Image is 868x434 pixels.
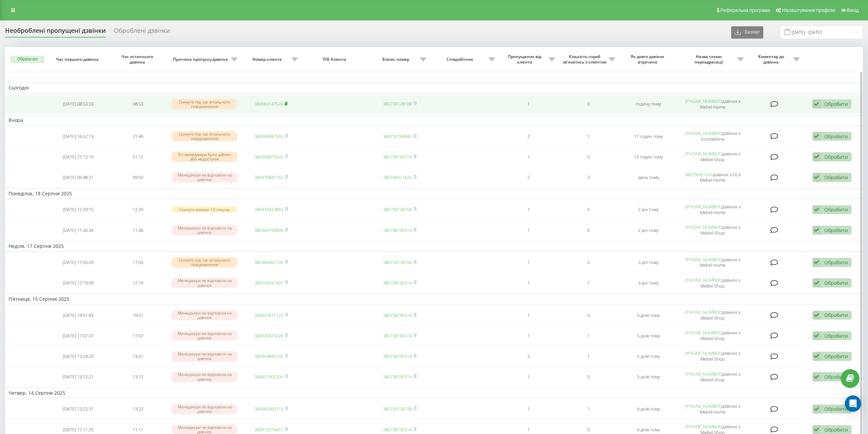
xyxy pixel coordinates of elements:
[824,227,848,234] div: Обробити
[618,367,678,386] td: 5 днів тому
[48,127,108,146] td: [DATE] 16:52:13
[383,133,412,139] a: 380732792840
[498,273,558,292] td: 1
[108,147,168,166] td: 21:12
[172,351,237,361] div: Менеджери не відповіли на дзвінок
[558,400,618,419] td: 1
[618,127,678,146] td: 17 годин тому
[558,168,618,187] td: 2
[731,26,763,39] button: Експорт
[498,400,558,419] td: 1
[172,57,231,62] span: Причина пропуску дзвінка
[558,221,618,240] td: 0
[254,174,283,180] a: 380970881162
[48,95,108,114] td: [DATE] 08:53:33
[685,98,722,104] a: [PHONE_NUMBER]
[618,147,678,166] td: 13 годин тому
[383,227,412,233] a: 380738190314
[498,221,558,240] td: 1
[383,333,412,339] a: 380738190314
[824,426,848,433] div: Обробити
[498,95,558,114] td: 1
[245,57,292,62] span: Номер клієнта
[498,347,558,366] td: 2
[48,221,108,240] td: [DATE] 11:36:34
[685,350,722,356] a: [PHONE_NUMBER]
[172,207,237,212] div: Скинуто раніше 10 секунд
[114,54,162,65] span: Час останнього дзвінка
[383,312,412,318] a: 380738190314
[108,326,168,345] td: 17:07
[558,95,618,114] td: 0
[108,200,168,219] td: 12:29
[558,200,618,219] td: 0
[172,331,237,341] div: Менеджери не відповіли на дзвінок
[750,54,793,65] span: Коментар до дзвінка
[618,95,678,114] td: годину тому
[48,168,108,187] td: [DATE] 09:48:21
[685,403,722,409] a: [PHONE_NUMBER]
[618,273,678,292] td: 3 дні тому
[48,306,108,325] td: [DATE] 19:51:43
[624,54,672,65] span: Як довго дзвінок втрачено
[498,147,558,166] td: 1
[498,306,558,325] td: 1
[685,371,722,377] a: [PHONE_NUMBER]
[383,101,412,107] a: 380739128108
[618,200,678,219] td: 2 дні тому
[782,8,835,13] span: Налаштування профілю
[5,83,863,93] td: Сьогодні
[678,221,747,240] td: дзвінок з Mebel-Shop
[114,27,170,38] div: Оброблені дзвінки
[172,257,237,267] div: Скинуто під час вітального повідомлення
[172,131,237,141] div: Скинуто під час вітального повідомлення
[824,333,848,339] div: Обробити
[108,221,168,240] td: 11:36
[685,309,722,315] a: [PHONE_NUMBER]
[498,367,558,386] td: 1
[172,278,237,288] div: Менеджери не відповіли на дзвінок
[618,253,678,272] td: 3 дні тому
[48,400,108,419] td: [DATE] 13:22:31
[383,206,412,212] a: 380739128108
[562,54,609,65] span: Кількість спроб зв'язатись з клієнтом
[48,147,108,166] td: [DATE] 21:12:19
[678,127,747,146] td: дзвінок з Ecomebline
[685,130,722,136] a: [PHONE_NUMBER]
[48,367,108,386] td: [DATE] 13:12:21
[685,204,722,210] a: [PHONE_NUMBER]
[685,423,722,430] a: [PHONE_NUMBER]
[678,95,747,114] td: дзвінок з Mebel-Home
[558,127,618,146] td: 1
[498,168,558,187] td: 2
[254,333,283,339] a: 380930425028
[383,353,412,359] a: 380738190314
[373,57,420,62] span: Бізнес номер
[383,259,412,265] a: 380739128108
[48,200,108,219] td: [DATE] 12:29:15
[5,294,863,304] td: П’ятниця, 15 Серпня 2025
[254,227,283,233] a: 380964796896
[383,406,412,412] a: 380739128108
[685,277,722,283] a: [PHONE_NUMBER]
[502,54,549,65] span: Пропущених від клієнта
[618,168,678,187] td: день тому
[5,388,863,398] td: Четвер, 14 Серпня 2025
[172,152,237,162] div: Усі менеджери були зайняті або недоступні
[108,306,168,325] td: 19:51
[254,154,283,160] a: 380994873503
[618,400,678,419] td: 6 днів тому
[682,54,737,65] span: Назва схеми переадресації
[824,374,848,380] div: Обробити
[678,200,747,219] td: дзвінок з Mebel-Home
[498,127,558,146] td: 2
[824,133,848,140] div: Обробити
[824,353,848,360] div: Обробити
[108,347,168,366] td: 13:31
[254,280,283,286] a: 380509247407
[558,147,618,166] td: 0
[254,406,283,412] a: 380685900115
[558,326,618,345] td: 1
[685,330,722,336] a: [PHONE_NUMBER]
[108,168,168,187] td: 09:50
